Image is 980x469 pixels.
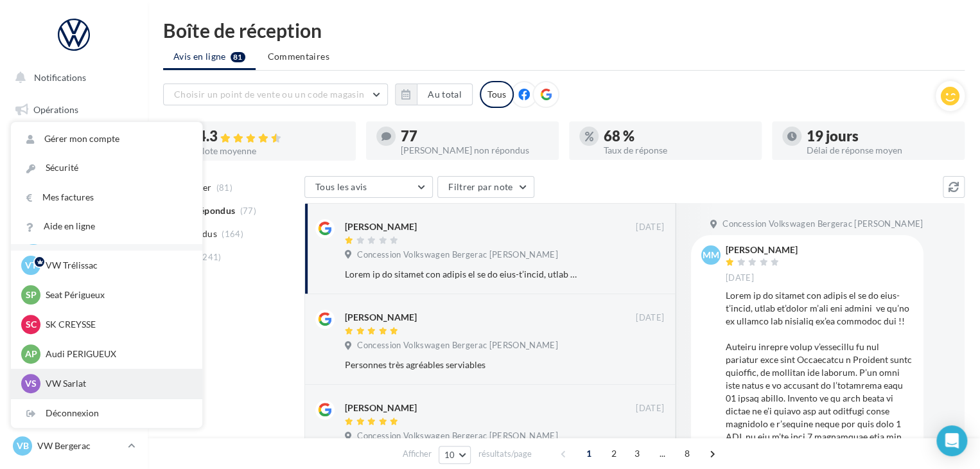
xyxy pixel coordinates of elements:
a: Visibilité en ligne [8,161,140,188]
span: 2 [604,443,624,464]
button: Notifications [8,64,135,91]
p: SK CREYSSE [46,318,187,331]
span: résultats/page [478,448,531,460]
span: Afficher [403,448,432,460]
a: VB VW Bergerac [10,434,137,458]
span: (241) [200,252,222,262]
button: Au total [395,84,473,105]
div: [PERSON_NAME] [345,311,417,324]
span: 1 [579,443,599,464]
a: Sécurité [11,154,202,182]
a: Aide en ligne [11,212,202,241]
span: Concession Volkswagen Bergerac [PERSON_NAME] [357,340,557,351]
div: [PERSON_NAME] [345,220,417,233]
p: VW Trélissac [46,259,187,272]
a: Campagnes DataOnDemand [8,364,140,402]
div: Lorem ip do sitamet con adipis el se do eius-t’incid, utlab et’dolor m’ali eni admini ve qu’no ex... [345,268,581,281]
p: Seat Périgueux [46,288,187,301]
span: (81) [216,182,232,193]
a: Médiathèque [8,257,140,284]
button: Au total [417,84,473,105]
span: Commentaires [268,50,329,63]
div: [PERSON_NAME] non répondus [401,146,548,155]
a: PLV et print personnalisable [8,321,140,358]
span: AP [25,348,37,360]
div: [PERSON_NAME] [726,245,798,254]
div: Déconnexion [11,399,202,428]
div: Boîte de réception [163,21,965,40]
span: Concession Volkswagen Bergerac [PERSON_NAME] [357,430,557,442]
span: SC [26,318,37,331]
button: 10 [439,446,471,464]
a: Mes factures [11,183,202,212]
button: Tous les avis [304,176,433,198]
span: Tous les avis [315,181,367,192]
span: (164) [222,229,243,239]
a: Campagnes [8,193,140,220]
a: Calendrier [8,289,140,316]
a: Opérations [8,96,140,123]
div: 77 [401,129,548,143]
button: Filtrer par note [437,176,534,198]
a: Gérer mon compte [11,125,202,154]
a: Contacts [8,225,140,252]
div: Délai de réponse moyen [807,146,954,155]
span: [DATE] [636,222,664,233]
span: Concession Volkswagen Bergerac [PERSON_NAME] [722,218,923,230]
span: VB [17,439,29,452]
span: mm [703,249,719,261]
span: 3 [627,443,647,464]
p: VW Sarlat [46,377,187,390]
div: Note moyenne [198,146,346,155]
span: 10 [444,450,455,460]
p: VW Bergerac [37,439,123,452]
div: [PERSON_NAME] [345,402,417,414]
span: Opérations [33,104,78,115]
span: VT [25,259,37,272]
a: Boîte de réception81 [8,128,140,155]
div: Taux de réponse [604,146,751,155]
span: [DATE] [636,403,664,414]
div: Open Intercom Messenger [936,425,967,456]
span: [DATE] [636,312,664,324]
div: Personnes très agréables serviables [345,358,581,371]
button: Choisir un point de vente ou un code magasin [163,84,388,105]
span: SP [26,288,37,301]
p: Audi PERIGUEUX [46,348,187,360]
span: Choisir un point de vente ou un code magasin [174,89,364,100]
span: Notifications [34,72,86,83]
span: Concession Volkswagen Bergerac [PERSON_NAME] [357,249,557,261]
span: 8 [677,443,697,464]
div: 4.3 [198,129,346,144]
div: Tous [480,81,514,108]
div: 19 jours [807,129,954,143]
span: VS [25,377,37,390]
span: [DATE] [726,272,754,284]
div: 68 % [604,129,751,143]
span: ... [652,443,672,464]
